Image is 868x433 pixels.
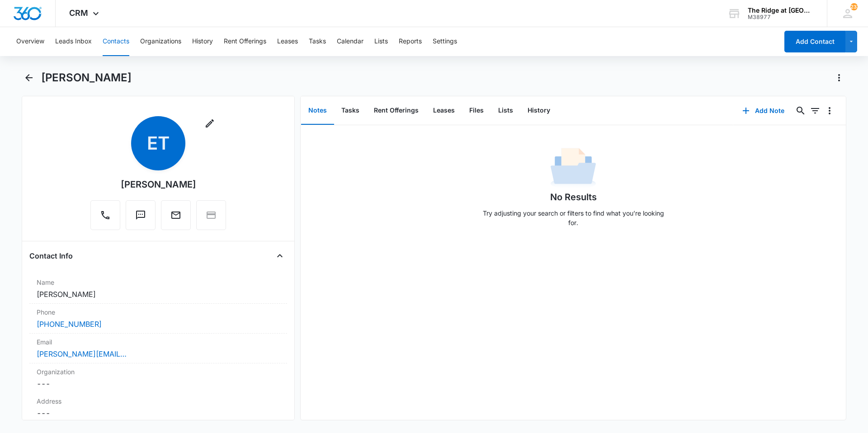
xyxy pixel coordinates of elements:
[273,249,287,263] button: Close
[37,367,280,377] label: Organization
[462,97,491,125] button: Files
[131,116,185,170] span: ET
[850,3,858,10] div: notifications count
[90,214,120,222] a: Call
[37,337,280,347] label: Email
[822,104,837,118] button: Overflow Menu
[37,319,102,329] a: [PHONE_NUMBER]
[29,393,287,423] div: Address---
[832,71,846,85] button: Actions
[433,27,457,56] button: Settings
[37,348,127,359] a: [PERSON_NAME][EMAIL_ADDRESS][DOMAIN_NAME]
[551,145,596,190] img: No Data
[793,104,808,118] button: Search...
[22,71,36,85] button: Back
[748,14,814,20] div: account id
[55,27,92,56] button: Leads Inbox
[37,408,280,419] dd: ---
[121,178,196,191] div: [PERSON_NAME]
[140,27,181,56] button: Organizations
[808,104,822,118] button: Filters
[491,97,520,125] button: Lists
[126,214,156,222] a: Text
[29,274,287,304] div: Name[PERSON_NAME]
[37,289,280,300] dd: [PERSON_NAME]
[334,97,367,125] button: Tasks
[103,27,129,56] button: Contacts
[90,200,120,230] button: Call
[126,200,156,230] button: Text
[520,97,557,125] button: History
[550,190,597,204] h1: No Results
[784,31,845,52] button: Add Contact
[850,3,858,10] span: 233
[41,71,132,85] h1: [PERSON_NAME]
[748,7,814,14] div: account name
[16,27,44,56] button: Overview
[29,363,287,393] div: Organization---
[192,27,213,56] button: History
[367,97,426,125] button: Rent Offerings
[29,334,287,363] div: Email[PERSON_NAME][EMAIL_ADDRESS][DOMAIN_NAME]
[277,27,298,56] button: Leases
[301,97,334,125] button: Notes
[37,378,280,389] dd: ---
[374,27,388,56] button: Lists
[337,27,363,56] button: Calendar
[161,214,191,222] a: Email
[37,307,280,317] label: Phone
[733,100,793,122] button: Add Note
[29,250,73,261] h4: Contact Info
[37,396,280,406] label: Address
[399,27,422,56] button: Reports
[224,27,266,56] button: Rent Offerings
[309,27,326,56] button: Tasks
[69,8,88,18] span: CRM
[29,304,287,334] div: Phone[PHONE_NUMBER]
[426,97,462,125] button: Leases
[37,278,280,287] label: Name
[161,200,191,230] button: Email
[478,208,668,227] p: Try adjusting your search or filters to find what you’re looking for.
